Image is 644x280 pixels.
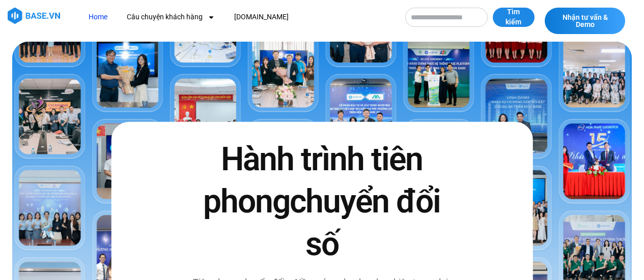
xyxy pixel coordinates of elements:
a: [DOMAIN_NAME] [227,8,296,26]
button: Tìm kiếm [493,8,535,27]
span: chuyển đổi số [290,182,440,263]
span: Tìm kiếm [503,7,524,27]
a: Home [81,8,115,26]
a: Nhận tư vấn & Demo [545,8,625,34]
a: Câu chuyện khách hàng [119,8,222,26]
h2: Hành trình tiên phong [190,138,455,265]
span: Nhận tư vấn & Demo [555,14,615,28]
nav: Menu [81,8,396,26]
